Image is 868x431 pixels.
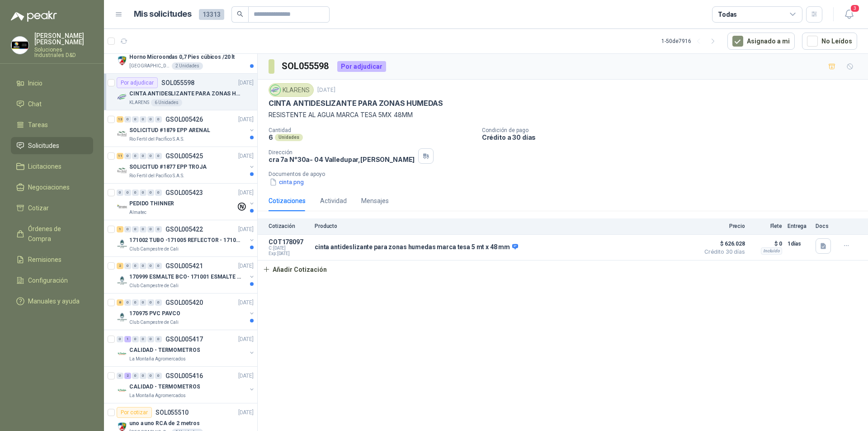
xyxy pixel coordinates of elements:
div: 0 [140,116,146,123]
p: 6 [269,133,273,141]
span: 13313 [199,9,224,20]
p: GSOL005425 [165,153,203,159]
p: Entrega [788,223,810,229]
p: COT178097 [269,238,309,246]
a: Cotizar [11,199,93,217]
a: Negociaciones [11,179,93,196]
img: Company Logo [11,37,28,54]
a: Manuales y ayuda [11,293,93,310]
p: Cantidad [269,127,475,133]
span: Órdenes de Compra [28,224,85,244]
a: 0 0 0 0 0 0 GSOL005423[DATE] Company LogoPEDIDO THINNERAlmatec [117,187,255,216]
p: La Montaña Agromercados [129,392,186,399]
p: GSOL005416 [165,373,203,379]
span: Chat [28,99,42,109]
p: 171002 TUBO -171005 REFLECTOR - 171007 PANEL [129,236,242,245]
span: Remisiones [28,255,61,265]
div: 0 [140,373,146,379]
div: 0 [132,336,139,342]
p: Almatec [129,209,146,216]
button: No Leídos [802,33,857,50]
span: Tareas [28,120,48,130]
div: 0 [147,373,154,379]
img: Company Logo [117,165,127,176]
div: 0 [124,153,131,159]
div: 0 [132,299,139,306]
p: 170975 PVC PAVCO [129,309,180,318]
div: 0 [132,226,139,232]
p: Soluciones Industriales D&D [34,47,93,58]
div: 8 [117,299,123,306]
a: Configuración [11,272,93,289]
a: Remisiones [11,251,93,268]
p: GSOL005422 [165,226,203,232]
span: Crédito 30 días [700,249,745,255]
p: Docs [816,223,834,229]
div: 6 Unidades [151,99,182,106]
p: GSOL005420 [165,299,203,306]
div: 0 [140,336,146,342]
div: 0 [147,153,154,159]
div: 1 - 50 de 7916 [661,34,720,48]
div: Incluido [761,247,782,255]
img: Company Logo [117,348,127,359]
img: Company Logo [270,85,280,95]
p: SOL055598 [161,80,194,86]
a: 2 0 0 0 0 0 GSOL005421[DATE] Company Logo170999 ESMALTE BCO- 171001 ESMALTE GRISClub Campestre de... [117,260,255,289]
div: 0 [155,336,162,342]
span: Licitaciones [28,161,61,171]
p: GSOL005417 [165,336,203,342]
p: [PERSON_NAME] [PERSON_NAME] [34,33,93,45]
a: Órdenes de Compra [11,220,93,247]
p: [DATE] [238,372,254,380]
div: 0 [124,299,131,306]
div: 13 [117,116,123,123]
div: Por cotizar [117,407,152,418]
span: Configuración [28,275,68,285]
div: 0 [124,263,131,269]
div: 0 [117,189,123,196]
div: Todas [718,9,737,19]
p: [DATE] [238,115,254,124]
h1: Mis solicitudes [134,8,192,21]
div: 0 [117,336,123,342]
button: cinta.png [269,177,305,187]
p: Club Campestre de Cali [129,282,179,289]
p: CINTA ANTIDESLIZANTE PARA ZONAS HUMEDAS [269,99,443,108]
div: 0 [140,299,146,306]
a: Licitaciones [11,158,93,175]
p: La Montaña Agromercados [129,355,186,363]
a: 0 2 0 0 0 0 GSOL005416[DATE] Company LogoCALIDAD - TERMOMETROSLa Montaña Agromercados [117,370,255,399]
div: 0 [155,116,162,123]
div: Unidades [275,134,303,141]
img: Company Logo [117,312,127,322]
img: Company Logo [117,275,127,286]
p: PEDIDO THINNER [129,199,174,208]
div: 2 [117,263,123,269]
img: Logo peakr [11,11,57,22]
div: 2 Unidades [172,62,203,70]
button: 3 [841,6,857,23]
div: 0 [117,373,123,379]
a: Solicitudes [11,137,93,154]
img: Company Logo [117,202,127,213]
span: Cotizar [28,203,49,213]
div: Cotizaciones [269,196,306,206]
p: Rio Fertil del Pacífico S.A.S. [129,172,184,180]
p: [DATE] [238,298,254,307]
p: cra 7a N°30a- 04 Valledupar , [PERSON_NAME] [269,156,415,163]
h3: SOL055598 [282,59,330,73]
a: Tareas [11,116,93,133]
div: 0 [147,226,154,232]
span: 3 [850,4,860,13]
img: Company Logo [117,385,127,396]
span: C: [DATE] [269,246,309,251]
div: 0 [140,263,146,269]
p: cinta antideslizante para zonas humedas marca tesa 5 mt x 48 mm [315,243,518,251]
div: 0 [124,189,131,196]
p: Club Campestre de Cali [129,319,179,326]
div: 0 [140,189,146,196]
div: Por adjudicar [337,61,386,72]
p: [DATE] [238,152,254,161]
div: 0 [147,189,154,196]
